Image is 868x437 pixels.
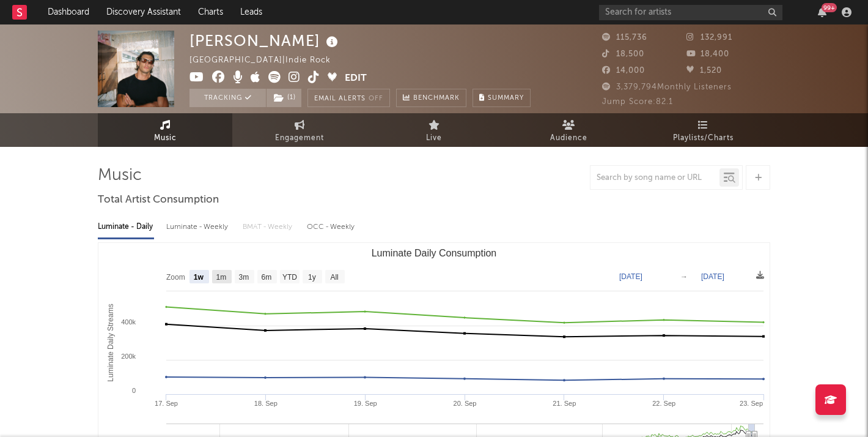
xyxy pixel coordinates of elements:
[98,217,154,237] div: Luminate - Daily
[740,400,763,407] text: 23. Sep
[189,31,341,51] div: [PERSON_NAME]
[239,273,249,282] text: 3m
[454,400,477,407] text: 20. Sep
[652,400,675,407] text: 22. Sep
[602,98,673,106] span: Jump Score: 82.1
[553,400,576,407] text: 21. Sep
[602,34,647,42] span: 115,736
[254,400,278,407] text: 18. Sep
[602,83,732,91] span: 3,379,794 Monthly Listeners
[155,400,178,407] text: 17. Sep
[636,113,770,147] a: Playlists/Charts
[307,89,390,107] button: Email AlertsOff
[262,273,272,282] text: 6m
[132,387,136,394] text: 0
[166,217,230,237] div: Luminate - Weekly
[354,400,377,407] text: 19. Sep
[308,273,316,282] text: 1y
[121,353,136,360] text: 200k
[307,217,356,237] div: OCC - Weekly
[367,113,501,147] a: Live
[232,113,367,147] a: Engagement
[369,95,383,102] em: Off
[330,273,338,282] text: All
[680,272,688,281] text: →
[590,173,719,183] input: Search by song name or URL
[501,113,636,147] a: Audience
[194,273,204,282] text: 1w
[396,89,466,107] a: Benchmark
[413,91,460,106] span: Benchmark
[189,89,266,107] button: Tracking
[550,131,587,146] span: Audience
[602,67,645,75] span: 14,000
[488,95,524,102] span: Summary
[345,71,367,86] button: Edit
[98,113,232,147] a: Music
[602,50,644,58] span: 18,500
[154,131,177,146] span: Music
[619,272,642,281] text: [DATE]
[818,7,826,17] button: 99+
[426,131,442,146] span: Live
[266,89,302,107] span: ( 1 )
[599,5,782,20] input: Search for artists
[267,89,301,107] button: (1)
[822,3,837,12] div: 99 +
[106,304,115,381] text: Luminate Daily Streams
[121,318,136,326] text: 400k
[216,273,227,282] text: 1m
[189,53,345,68] div: [GEOGRAPHIC_DATA] | Indie Rock
[673,131,734,146] span: Playlists/Charts
[166,273,185,282] text: Zoom
[686,34,732,42] span: 132,991
[282,273,297,282] text: YTD
[701,272,724,281] text: [DATE]
[686,67,722,75] span: 1,520
[275,131,324,146] span: Engagement
[98,193,219,207] span: Total Artist Consumption
[473,89,531,107] button: Summary
[372,248,497,258] text: Luminate Daily Consumption
[686,50,729,58] span: 18,400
